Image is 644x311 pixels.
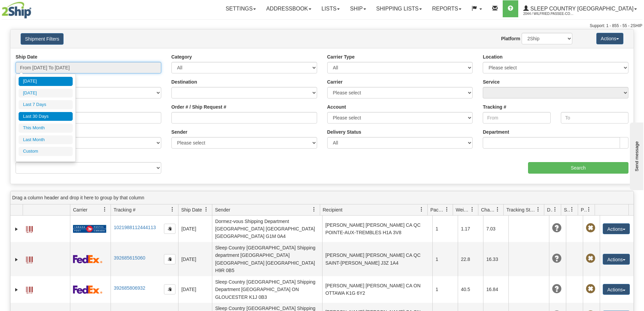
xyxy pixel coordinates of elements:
[178,276,212,303] td: [DATE]
[603,254,630,265] button: Actions
[483,104,506,110] label: Tracking #
[13,256,20,263] a: Expand
[164,254,175,264] button: Copy to clipboard
[13,226,20,232] a: Expand
[529,6,634,12] span: Sleep Country [GEOGRAPHIC_DATA]
[458,242,483,276] td: 22.8
[583,204,595,215] a: Pickup Status filter column settings
[586,254,595,263] span: Pickup Not Assigned
[432,216,458,242] td: 1
[596,33,623,44] button: Actions
[215,206,230,213] span: Sender
[586,284,595,294] span: Pickup Not Assigned
[492,204,503,215] a: Charge filter column settings
[181,206,202,213] span: Ship Date
[316,0,345,17] a: Lists
[2,2,31,19] img: logo2044.jpg
[2,23,642,29] div: Support: 1 - 855 - 55 - 2SHIP
[483,53,502,60] label: Location
[10,191,634,204] div: grid grouping header
[416,204,427,215] a: Recipient filter column settings
[528,162,628,174] input: Search
[456,206,470,213] span: Weight
[561,112,628,124] input: To
[566,204,578,215] a: Shipment Issues filter column settings
[322,216,432,242] td: [PERSON_NAME] [PERSON_NAME] CA QC POINTE-AUX-TREMBLES H1A 3V8
[308,204,320,215] a: Sender filter column settings
[322,276,432,303] td: [PERSON_NAME] [PERSON_NAME] CA ON OTTAWA K1G 6Y2
[13,286,20,293] a: Expand
[171,79,197,85] label: Destination
[200,204,212,215] a: Ship Date filter column settings
[212,242,322,276] td: Sleep Country [GEOGRAPHIC_DATA] Shipping department [GEOGRAPHIC_DATA] [GEOGRAPHIC_DATA] [GEOGRAPH...
[523,10,574,17] span: 2044 / Wilfried.Passee-Coutrin
[483,276,508,303] td: 16.84
[73,206,88,213] span: Carrier
[441,204,453,215] a: Packages filter column settings
[345,0,371,17] a: Ship
[549,204,561,215] a: Delivery Status filter column settings
[99,204,111,215] a: Carrier filter column settings
[212,216,322,242] td: Dormez-vous Shipping Department [GEOGRAPHIC_DATA] [GEOGRAPHIC_DATA] [GEOGRAPHIC_DATA] G1M 0A4
[19,89,73,98] li: [DATE]
[322,242,432,276] td: [PERSON_NAME] [PERSON_NAME] CA QC SAINT-[PERSON_NAME] J3Z 1A4
[483,242,508,276] td: 16.33
[506,206,536,213] span: Tracking Status
[5,6,63,11] div: Send message
[628,121,643,190] iframe: chat widget
[467,204,478,215] a: Weight filter column settings
[532,204,544,215] a: Tracking Status filter column settings
[564,206,570,213] span: Shipment Issues
[603,223,630,234] button: Actions
[114,285,145,291] a: 392685806932
[171,53,192,60] label: Category
[432,242,458,276] td: 1
[552,254,562,263] span: Unknown
[327,79,343,85] label: Carrier
[586,223,595,233] span: Pickup Not Assigned
[164,224,175,234] button: Copy to clipboard
[371,0,427,17] a: Shipping lists
[178,242,212,276] td: [DATE]
[167,204,178,215] a: Tracking # filter column settings
[114,225,156,230] a: 1021988112444113
[603,284,630,295] button: Actions
[481,206,495,213] span: Charge
[171,104,226,110] label: Order # / Ship Request #
[458,216,483,242] td: 1.17
[114,255,145,261] a: 392685615060
[16,53,38,60] label: Ship Date
[19,112,73,121] li: Last 30 Days
[261,0,316,17] a: Addressbook
[73,255,102,263] img: 2 - FedEx Express®
[73,225,106,233] img: 20 - Canada Post
[212,276,322,303] td: Sleep Country [GEOGRAPHIC_DATA] Shipping Department [GEOGRAPHIC_DATA] ON GLOUCESTER K1J 0B3
[73,285,102,294] img: 2 - FedEx Express®
[483,79,500,85] label: Service
[26,284,33,294] a: Label
[430,206,445,213] span: Packages
[327,53,355,60] label: Carrier Type
[458,276,483,303] td: 40.5
[114,206,136,213] span: Tracking #
[483,129,509,135] label: Department
[552,223,562,233] span: Unknown
[26,223,33,234] a: Label
[26,253,33,264] a: Label
[21,33,64,45] button: Shipment Filters
[323,206,342,213] span: Recipient
[19,124,73,133] li: This Month
[552,284,562,294] span: Unknown
[327,129,361,135] label: Delivery Status
[327,104,346,110] label: Account
[581,206,587,213] span: Pickup Status
[501,35,520,42] label: Platform
[178,216,212,242] td: [DATE]
[19,100,73,109] li: Last 7 Days
[171,129,187,135] label: Sender
[19,147,73,156] li: Custom
[220,0,261,17] a: Settings
[432,276,458,303] td: 1
[483,112,550,124] input: From
[19,135,73,145] li: Last Month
